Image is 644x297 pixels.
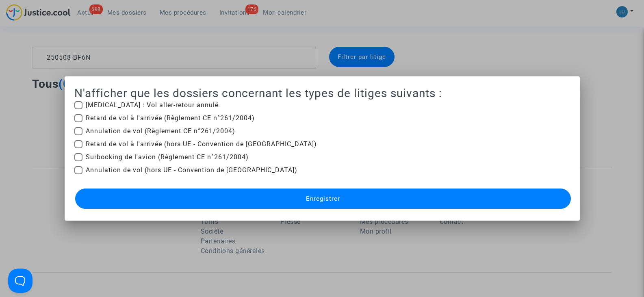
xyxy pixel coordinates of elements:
[306,195,340,202] span: Enregistrer
[86,165,297,175] span: Annulation de vol (hors UE - Convention de [GEOGRAPHIC_DATA])
[86,139,317,149] span: Retard de vol à l'arrivée (hors UE - Convention de [GEOGRAPHIC_DATA])
[8,269,33,293] iframe: Help Scout Beacon - Open
[75,189,571,209] button: Enregistrer
[74,86,570,100] h2: N'afficher que les dossiers concernant les types de litiges suivants :
[86,126,235,136] span: Annulation de vol (Règlement CE n°261/2004)
[86,113,255,123] span: Retard de vol à l'arrivée (Règlement CE n°261/2004)
[86,152,249,162] span: Surbooking de l'avion (Règlement CE n°261/2004)
[86,100,219,110] span: [MEDICAL_DATA] : Vol aller-retour annulé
